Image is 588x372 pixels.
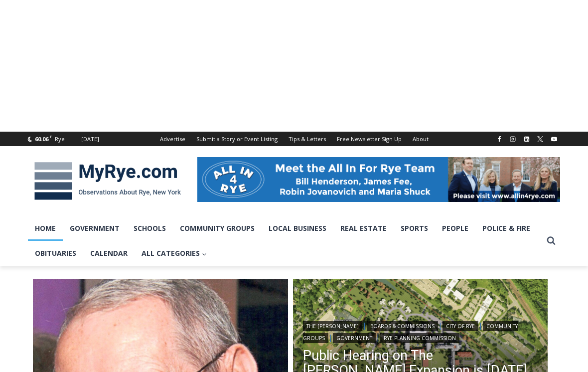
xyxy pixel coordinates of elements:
[507,133,519,145] a: Instagram
[154,132,191,146] a: Advertise
[81,135,99,144] div: [DATE]
[407,132,434,146] a: About
[331,132,407,146] a: Free Newsletter Sign Up
[333,216,394,241] a: Real Estate
[303,321,362,331] a: The [PERSON_NAME]
[367,321,438,331] a: Boards & Commissions
[135,241,214,266] a: All Categories
[63,216,127,241] a: Government
[28,216,63,241] a: Home
[28,216,542,266] nav: Primary Navigation
[548,133,560,145] a: YouTube
[542,232,560,250] button: View Search Form
[493,133,505,145] a: Facebook
[35,135,48,143] span: 60.06
[442,321,478,331] a: City of Rye
[303,321,518,343] a: Community Groups
[394,216,435,241] a: Sports
[28,155,187,207] img: MyRye.com
[534,133,546,145] a: X
[173,216,262,241] a: Community Groups
[380,333,459,343] a: Rye Planning Commission
[197,157,560,202] img: All in for Rye
[435,216,475,241] a: People
[142,248,207,259] span: All Categories
[127,216,173,241] a: Schools
[191,132,283,146] a: Submit a Story or Event Listing
[283,132,331,146] a: Tips & Letters
[333,333,376,343] a: Government
[262,216,333,241] a: Local Business
[521,133,533,145] a: Linkedin
[154,132,434,146] nav: Secondary Navigation
[83,241,135,266] a: Calendar
[303,319,538,343] div: | | | | |
[28,241,83,266] a: Obituaries
[50,134,52,139] span: F
[475,216,537,241] a: Police & Fire
[55,135,65,144] div: Rye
